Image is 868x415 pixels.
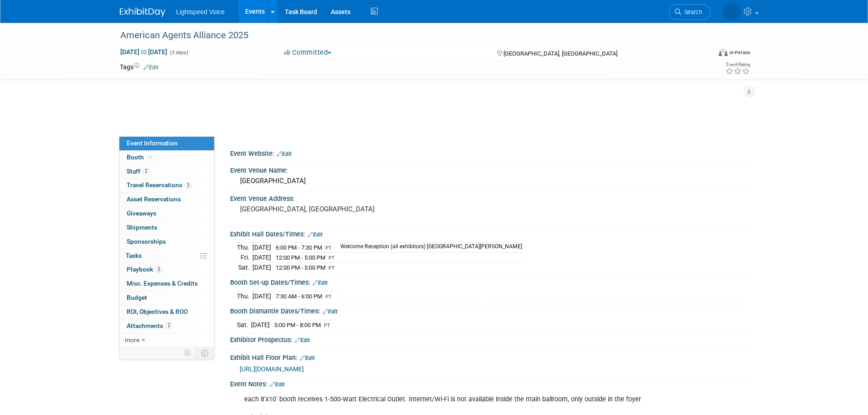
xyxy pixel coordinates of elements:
div: In-Person [729,49,750,56]
span: Attachments [127,322,172,329]
a: Sponsorships [119,235,214,249]
td: [DATE] [252,291,271,301]
img: Alexis Snowbarger [723,3,740,20]
td: Sat. [237,320,251,329]
td: Personalize Event Tab Strip [180,347,196,359]
span: Misc. Expenses & Credits [127,280,198,287]
pre: [GEOGRAPHIC_DATA], [GEOGRAPHIC_DATA] [240,205,436,213]
div: Event Format [657,47,751,61]
span: 2 [165,322,172,329]
button: Committed [281,48,335,57]
a: Playbook3 [119,263,214,277]
div: Booth Dismantle Dates/Times: [230,304,749,316]
a: Edit [270,381,285,388]
a: Edit [277,151,292,157]
span: PT [325,294,332,300]
span: Staff [127,168,149,175]
span: Giveaways [127,210,156,217]
span: to [139,48,148,56]
span: Lightspeed Voice [176,8,225,15]
a: Edit [295,337,310,343]
td: Sat. [237,262,252,272]
a: Event Information [119,137,214,150]
div: Event Rating [725,62,750,67]
div: Event Venue Address: [230,192,749,203]
span: Booth [127,154,154,161]
span: (3 days) [169,50,188,56]
td: Welcome Reception (all exhibitors) [GEOGRAPHIC_DATA][PERSON_NAME] [335,243,522,253]
a: more [119,333,214,347]
span: 5:00 PM - 8:00 PM [274,322,321,328]
a: Tasks [119,249,214,263]
a: ROI, Objectives & ROO [119,305,214,319]
a: [URL][DOMAIN_NAME] [240,365,304,373]
a: Edit [323,308,338,315]
td: [DATE] [252,262,271,272]
a: Edit [313,280,328,286]
td: Toggle Event Tabs [195,347,214,359]
a: Search [669,4,711,20]
td: Thu. [237,291,252,301]
span: 3 [185,182,191,189]
a: Asset Reservations [119,193,214,206]
span: Budget [127,294,147,301]
img: ExhibitDay [120,8,165,17]
a: Misc. Expenses & Credits [119,277,214,291]
td: [DATE] [251,320,270,329]
span: Playbook [127,266,162,273]
span: 3 [155,266,162,273]
span: Sponsorships [127,238,166,245]
span: Travel Reservations [127,181,191,189]
a: Travel Reservations3 [119,179,214,192]
div: Exhibitor Prospectus: [230,333,749,345]
span: PT [329,265,335,271]
span: 12:00 PM - 5:00 PM [276,264,325,271]
span: more [125,336,139,343]
span: 2 [143,168,149,174]
span: 7:30 AM - 6:00 PM [276,293,322,300]
a: Budget [119,291,214,305]
span: Event Information [127,139,178,147]
span: PT [324,323,330,328]
span: PT [325,245,332,251]
a: Staff2 [119,165,214,179]
td: Fri. [237,253,252,263]
span: Shipments [127,224,157,231]
a: Edit [144,64,159,71]
span: ROI, Objectives & ROO [127,308,188,315]
div: [GEOGRAPHIC_DATA] [237,174,742,188]
span: [DATE] [DATE] [120,48,168,56]
div: Event Venue Name: [230,164,749,175]
span: Tasks [126,252,142,259]
div: Event Website: [230,147,749,159]
a: Attachments2 [119,319,214,333]
div: Exhibit Hall Dates/Times: [230,227,749,239]
img: Format-Inperson.png [719,49,728,56]
a: Shipments [119,221,214,235]
span: 12:00 PM - 5:00 PM [276,254,325,261]
a: Edit [308,231,323,238]
span: [GEOGRAPHIC_DATA], [GEOGRAPHIC_DATA] [503,50,617,57]
div: Exhibit Hall Floor Plan: [230,351,749,363]
td: Tags [120,62,159,72]
td: Thu. [237,243,252,253]
td: [DATE] [252,243,271,253]
div: Booth Set-up Dates/Times: [230,276,749,287]
td: [DATE] [252,253,271,263]
i: Booth reservation complete [148,154,153,159]
div: Event Notes: [230,377,749,389]
a: Booth [119,151,214,164]
span: Search [681,9,702,15]
div: American Agents Alliance 2025 [117,27,697,44]
span: 6:00 PM - 7:30 PM [276,244,322,251]
a: Giveaways [119,207,214,220]
span: Asset Reservations [127,195,181,203]
span: PT [329,255,335,261]
a: Edit [300,355,315,361]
